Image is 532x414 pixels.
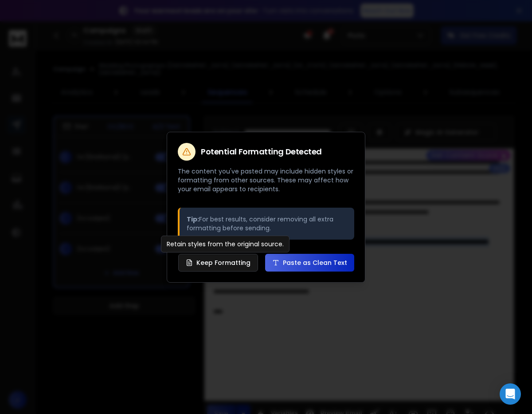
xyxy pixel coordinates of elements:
button: Paste as Clean Text [265,254,354,272]
div: Retain styles from the original source. [161,236,289,252]
button: Keep Formatting [178,254,258,272]
div: Open Intercom Messenger [500,383,521,405]
p: For best results, consider removing all extra formatting before sending. [187,215,347,233]
strong: Tip: [187,215,199,224]
h2: Potential Formatting Detected [201,148,322,156]
p: The content you've pasted may include hidden styles or formatting from other sources. These may a... [178,167,354,193]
